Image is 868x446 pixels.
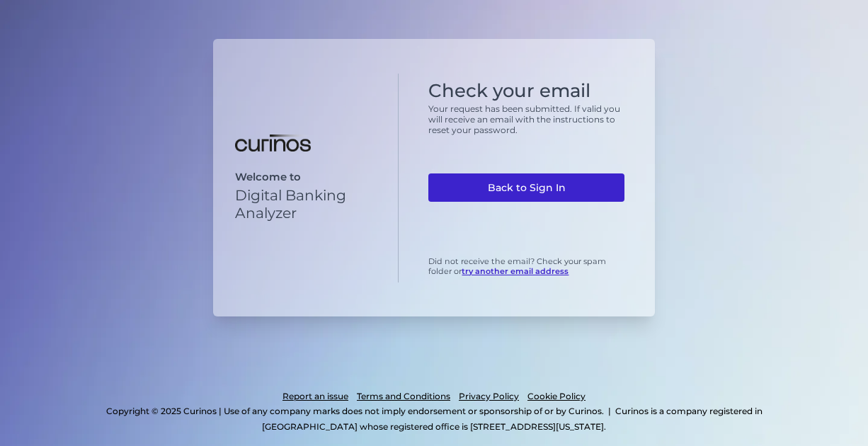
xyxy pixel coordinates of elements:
[235,171,385,183] p: Welcome to
[459,389,519,404] a: Privacy Policy
[428,256,624,276] p: Did not receive the email? Check your spam folder or
[428,103,624,135] p: Your request has been submitted. If valid you will receive an email with the instructions to rese...
[428,80,624,102] h1: Check your email
[527,389,586,404] a: Cookie Policy
[428,173,624,202] a: Back to Sign In
[462,266,569,276] a: try another email address
[357,389,450,404] a: Terms and Conditions
[106,406,604,416] p: Copyright © 2025 Curinos | Use of any company marks does not imply endorsement or sponsorship of ...
[235,135,311,151] img: Digital Banking Analyzer
[262,406,763,432] p: Curinos is a company registered in [GEOGRAPHIC_DATA] whose registered office is [STREET_ADDRESS][...
[235,186,385,222] p: Digital Banking Analyzer
[282,389,348,404] a: Report an issue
